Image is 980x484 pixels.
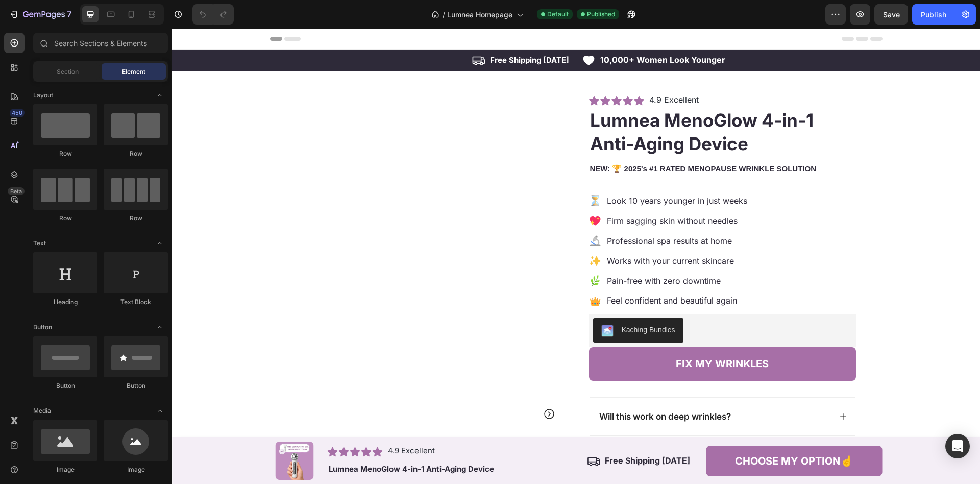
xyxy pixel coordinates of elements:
strong: Lumnea MenoGlow 4-in-1 Anti-Aging Device [418,81,642,126]
span: Button [33,322,52,332]
p: Pain-free with zero downtime [435,246,575,258]
p: Look 10 years younger in just weeks [435,166,575,178]
button: <strong>Fix My Wrinkles</strong> [417,318,684,352]
strong: Lumnea MenoGlow 4-in-1 Anti-Aging Device [157,435,322,445]
a: CHOOSE MY OPTION☝️ [534,417,710,448]
div: Text Block [104,297,168,307]
p: Feel confident and beautiful again [435,266,575,278]
div: Row [33,149,97,158]
div: Beta [8,187,24,195]
span: Text [33,239,46,248]
span: Lumnea Homepage [447,9,512,20]
div: Button [104,381,168,390]
p: Will this work on deep wrinkles? [427,382,559,394]
span: Section [57,67,79,76]
span: Published [587,10,615,19]
div: Button [33,381,97,390]
img: KachingBundles.png [429,296,442,308]
p: Free Shipping [DATE] [433,427,518,437]
button: Kaching Bundles [421,290,511,314]
span: Layout [33,90,53,100]
div: Row [104,214,168,223]
button: 7 [4,4,76,25]
strong: Fix My Wrinkles [504,329,597,342]
span: 4.9 Excellent [216,417,263,427]
span: Save [883,10,900,19]
div: Row [104,149,168,158]
p: 7 [67,8,71,20]
div: Open Intercom Messenger [945,434,970,458]
span: Toggle open [152,319,168,335]
strong: CHOOSE MY OPTION☝️ [563,426,681,439]
span: Default [547,10,569,19]
div: Image [33,465,97,474]
p: Professional spa results at home [435,206,575,218]
span: Toggle open [152,403,168,419]
p: 10,000+ Women Look Younger [428,26,553,37]
span: Toggle open [152,235,168,251]
p: Works with your current skincare [435,226,575,238]
div: Kaching Bundles [450,296,503,307]
span: Element [122,67,145,76]
button: Publish [912,4,955,25]
div: 450 [10,109,24,117]
input: Search Sections & Elements [33,33,168,53]
span: Toggle open [152,87,168,103]
span: 4.9 Excellent [477,66,527,76]
iframe: Design area [172,29,980,484]
span: Media [33,406,51,416]
div: Publish [921,9,946,20]
p: Free Shipping [DATE] [318,27,397,37]
span: / [443,9,445,20]
button: Carousel Next Arrow [371,379,383,391]
p: Firm sagging skin without needles [435,186,575,198]
div: Row [33,214,97,223]
button: Save [874,4,908,25]
div: Image [104,465,168,474]
div: Undo/Redo [192,4,234,25]
p: NEW: 🏆 2025's #1 RATED MENOPAUSE WRINKLE SOLUTION [418,133,683,147]
div: Heading [33,297,97,307]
